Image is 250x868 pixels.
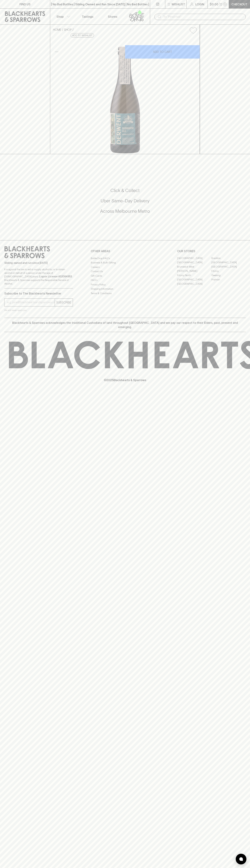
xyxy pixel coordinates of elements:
[91,249,159,253] p: OTHER AREAS
[210,2,218,6] p: $0.00
[177,278,211,282] a: [GEOGRAPHIC_DATA]
[177,260,211,265] a: [GEOGRAPHIC_DATA]
[91,265,159,269] a: Careers
[108,14,117,19] p: Stores
[4,198,246,204] h5: Uber Same-Day Delivery
[177,282,211,286] a: [GEOGRAPHIC_DATA]
[177,269,211,273] a: [PERSON_NAME]
[75,9,100,24] a: Tastings
[91,274,159,278] a: Gift Cards
[163,14,243,20] input: Try "Pinot noir"
[177,265,211,269] a: Brunswick West
[211,265,246,269] a: [GEOGRAPHIC_DATA]
[211,278,246,282] a: Prahran
[91,261,159,265] a: Business & Bulk Gifting
[19,2,31,6] p: FIND US
[91,269,159,274] a: Contact Us
[172,2,185,6] p: Wishlist
[7,300,55,305] input: e.g. jane@blackheartsandsparrows.com.au
[4,261,73,265] p: Sibling owned and run since [DATE]
[177,256,211,260] a: [GEOGRAPHIC_DATA]
[4,173,246,233] div: Call to action block
[224,3,226,5] p: 0
[239,857,243,861] img: bubble-icon
[211,256,246,260] a: Braddon
[211,260,246,265] a: [GEOGRAPHIC_DATA]
[91,291,159,295] a: Terms & Conditions
[56,300,71,305] p: SUBSCRIBE
[50,9,75,24] button: Shop
[177,273,211,278] a: Fitzroy North
[100,9,125,24] a: Stores
[64,28,72,31] a: SHOP
[91,256,159,260] a: Bottle Drop FAQ's
[82,14,93,19] p: Tastings
[153,50,172,54] p: ADD TO CART
[71,33,94,38] button: Add to wishlist
[53,28,61,31] a: HOME
[39,275,72,278] strong: Liquor License #32064953
[4,268,73,285] p: It is against the law to sell or supply alcohol to, or to obtain alcohol on behalf of a person un...
[56,14,64,19] p: Shop
[125,45,200,59] button: ADD TO CART
[55,299,73,306] button: SUBSCRIBE
[91,282,159,287] a: Privacy Policy
[177,249,246,253] p: OUR STORES
[4,308,73,312] p: We will never spam you
[231,2,247,6] p: Checkout
[91,287,159,291] a: Shipping Information
[7,321,243,329] p: Blackhearts & Sparrows acknowledges the traditional Custodians of land throughout [GEOGRAPHIC_DAT...
[4,291,73,296] p: Subscribe to The Blackhearts Newsletter
[4,208,246,214] h5: Across Melbourne Metro
[50,37,200,154] img: 51311.png
[91,278,159,282] a: FAQ's
[211,273,246,278] a: Geelong
[4,188,246,193] h5: Click & Collect
[195,2,204,6] p: Login
[211,269,246,273] a: Fitzroy
[188,26,198,35] button: Add to wishlist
